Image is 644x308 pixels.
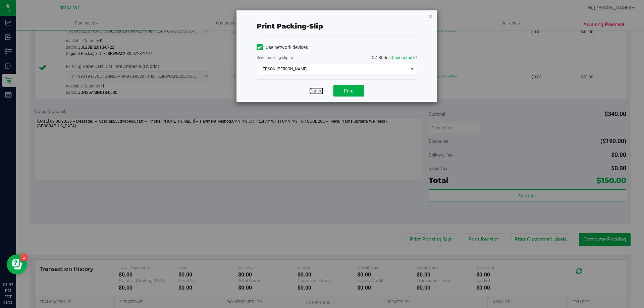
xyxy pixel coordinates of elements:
[20,253,28,261] iframe: Resource center unread badge
[257,22,323,30] span: Print packing-slip
[333,85,364,97] button: Print
[257,64,408,74] span: EPSON-[PERSON_NAME]
[344,88,354,94] span: Print
[392,55,412,60] span: Connected
[7,254,27,274] iframe: Resource center
[372,55,417,60] span: QZ Status:
[257,55,294,61] label: Send packing-slip to:
[408,64,416,74] span: select
[309,87,323,95] a: Cancel
[257,44,308,51] label: Use network devices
